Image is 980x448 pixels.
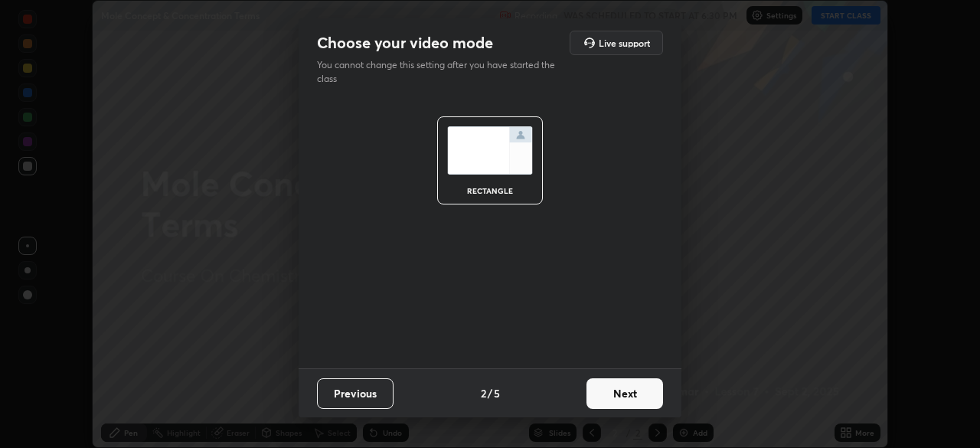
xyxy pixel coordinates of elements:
[599,38,650,47] h5: Live support
[481,385,486,401] h4: 2
[447,126,533,175] img: normalScreenIcon.ae25ed63.svg
[459,187,521,195] div: rectangle
[488,385,492,401] h4: /
[317,378,394,409] button: Previous
[586,378,663,409] button: Next
[494,385,500,401] h4: 5
[317,33,493,53] h2: Choose your video mode
[317,58,565,86] p: You cannot change this setting after you have started the class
